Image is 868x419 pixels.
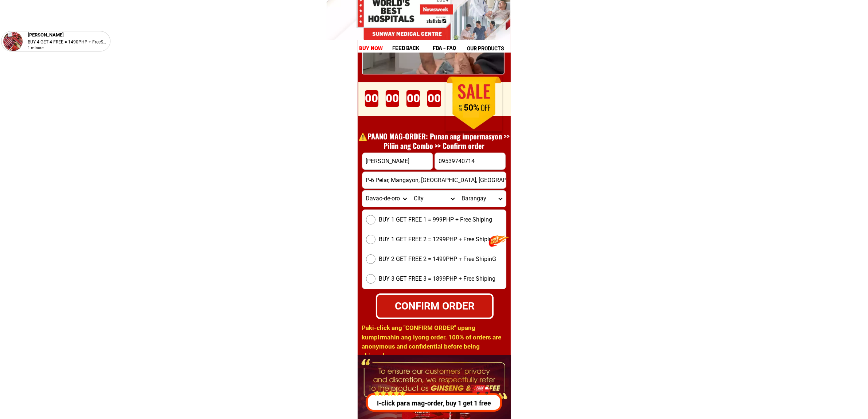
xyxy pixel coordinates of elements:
h1: ORDER DITO [384,78,499,110]
input: BUY 2 GET FREE 2 = 1499PHP + Free ShipinG [366,254,375,264]
input: Input phone_number [435,153,505,169]
h1: ⚠️️PAANO MAG-ORDER: Punan ang impormasyon >> Piliin ang Combo >> Confirm order [355,131,514,150]
span: BUY 1 GET FREE 1 = 999PHP + Free Shiping [379,215,493,224]
h1: feed back [392,44,432,52]
select: Select commune [458,191,506,207]
input: BUY 1 GET FREE 2 = 1299PHP + Free Shiping [366,235,375,244]
span: BUY 1 GET FREE 2 = 1299PHP + Free Shiping [379,235,496,244]
h1: 50% [453,103,490,113]
input: BUY 3 GET FREE 3 = 1899PHP + Free Shiping [366,274,375,284]
span: BUY 3 GET FREE 3 = 1899PHP + Free Shiping [379,274,496,283]
div: CONFIRM ORDER [377,298,492,314]
input: BUY 1 GET FREE 1 = 999PHP + Free Shiping [366,215,375,224]
input: Input full_name [362,153,433,169]
span: BUY 2 GET FREE 2 = 1499PHP + Free ShipinG [379,255,497,264]
h1: fda - FAQ [433,44,474,52]
h1: Paki-click ang "CONFIRM ORDER" upang kumpirmahin ang iyong order. 100% of orders are anonymous an... [362,323,506,361]
h1: our products [467,44,510,53]
h1: buy now [359,44,383,53]
select: Select district [410,191,458,207]
select: Select province [362,191,410,207]
input: Input address [362,172,506,188]
p: I-click para mag-order, buy 1 get 1 free [364,398,504,408]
